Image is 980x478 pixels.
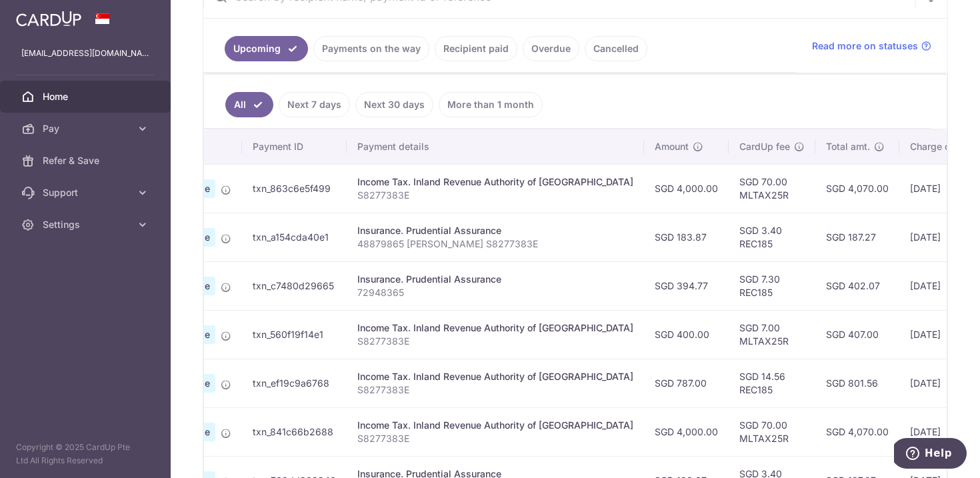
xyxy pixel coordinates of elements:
[815,407,899,456] td: SGD 4,070.00
[43,186,131,199] span: Support
[279,92,350,117] a: Next 7 days
[357,189,633,202] p: S8277383E
[729,261,815,310] td: SGD 7.30 REC185
[242,310,347,359] td: txn_560f19f14e1
[225,36,308,61] a: Upcoming
[357,335,633,348] p: S8277383E
[815,164,899,213] td: SGD 4,070.00
[729,310,815,359] td: SGD 7.00 MLTAX25R
[523,36,579,61] a: Overdue
[242,213,347,261] td: txn_a154cda40e1
[644,359,729,407] td: SGD 787.00
[242,407,347,456] td: txn_841c66b2688
[347,129,644,164] th: Payment details
[43,90,131,103] span: Home
[910,140,965,153] span: Charge date
[357,273,633,286] div: Insurance. Prudential Assurance
[815,261,899,310] td: SGD 402.07
[655,140,689,153] span: Amount
[644,407,729,456] td: SGD 4,000.00
[729,359,815,407] td: SGD 14.56 REC185
[812,39,918,53] span: Read more on statuses
[644,164,729,213] td: SGD 4,000.00
[815,310,899,359] td: SGD 407.00
[355,92,433,117] a: Next 30 days
[242,164,347,213] td: txn_863c6e5f499
[242,359,347,407] td: txn_ef19c9a6768
[739,140,790,153] span: CardUp fee
[357,419,633,432] div: Income Tax. Inland Revenue Authority of [GEOGRAPHIC_DATA]
[729,164,815,213] td: SGD 70.00 MLTAX25R
[357,237,633,251] p: 48879865 [PERSON_NAME] S8277383E
[21,47,149,60] p: [EMAIL_ADDRESS][DOMAIN_NAME]
[357,224,633,237] div: Insurance. Prudential Assurance
[357,432,633,445] p: S8277383E
[242,261,347,310] td: txn_c7480d29665
[815,359,899,407] td: SGD 801.56
[439,92,543,117] a: More than 1 month
[826,140,870,153] span: Total amt.
[313,36,429,61] a: Payments on the way
[644,213,729,261] td: SGD 183.87
[812,39,931,53] a: Read more on statuses
[225,92,273,117] a: All
[644,310,729,359] td: SGD 400.00
[357,383,633,397] p: S8277383E
[585,36,647,61] a: Cancelled
[815,213,899,261] td: SGD 187.27
[43,218,131,231] span: Settings
[357,370,633,383] div: Income Tax. Inland Revenue Authority of [GEOGRAPHIC_DATA]
[357,175,633,189] div: Income Tax. Inland Revenue Authority of [GEOGRAPHIC_DATA]
[357,286,633,299] p: 72948365
[357,321,633,335] div: Income Tax. Inland Revenue Authority of [GEOGRAPHIC_DATA]
[43,122,131,135] span: Pay
[729,407,815,456] td: SGD 70.00 MLTAX25R
[16,11,81,27] img: CardUp
[644,261,729,310] td: SGD 394.77
[242,129,347,164] th: Payment ID
[435,36,517,61] a: Recipient paid
[729,213,815,261] td: SGD 3.40 REC185
[43,154,131,167] span: Refer & Save
[894,438,967,471] iframe: Opens a widget where you can find more information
